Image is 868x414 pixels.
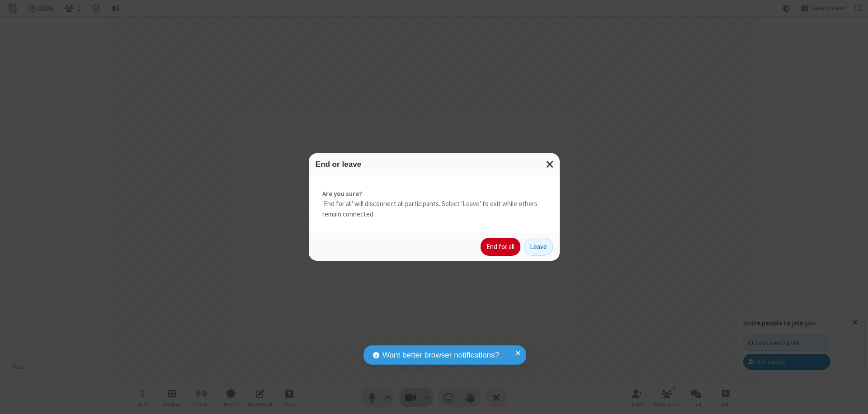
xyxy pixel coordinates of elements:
button: Leave [524,238,553,256]
h3: End or leave [316,160,553,169]
div: 'End for all' will disconnect all participants. Select 'Leave' to exit while others remain connec... [309,175,560,233]
span: Want better browser notifications? [382,349,499,361]
strong: Are you sure? [322,189,546,199]
button: Close modal [541,153,560,175]
button: End for all [481,238,520,256]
